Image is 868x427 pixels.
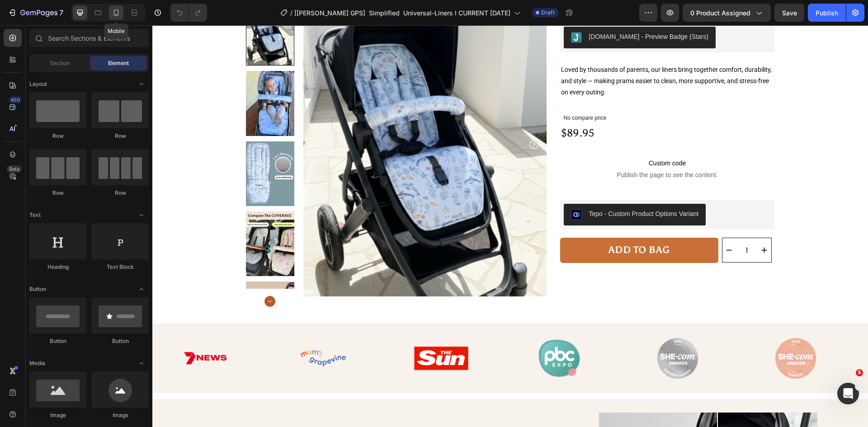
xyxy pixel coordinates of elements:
span: Save [782,9,797,17]
span: / [290,8,292,18]
span: Custom code [408,132,623,143]
div: Undo/Redo [170,4,207,22]
iframe: Design area [152,25,868,427]
img: CNCHoaPviYQDEAE=.png [419,184,429,195]
div: Row [92,189,149,197]
button: Save [774,4,804,22]
button: Judge.me - Preview Badge (Stars) [411,1,564,23]
div: Button [29,337,86,345]
div: Row [92,132,149,140]
button: Carousel Next Arrow [376,114,387,125]
span: Text [29,211,41,219]
iframe: Intercom live chat [837,383,859,404]
span: Section [50,59,70,67]
button: 7 [4,4,67,22]
button: Carousel Next Arrow [112,271,123,282]
span: Toggle open [134,208,149,222]
span: Media [29,359,45,367]
div: [DOMAIN_NAME] - Preview Badge (Stars) [437,7,557,16]
span: Draft [541,9,555,17]
button: 0 product assigned [683,4,771,22]
span: 5 [856,369,863,376]
button: Publish [808,4,846,22]
div: ADD TO BAG [456,218,518,232]
img: Alt image [259,304,318,362]
img: Alt image [380,306,434,360]
img: Alt image [30,310,75,356]
img: Comparison of a typical universal liner and a floral universal liner on a stroller seat. [94,186,142,251]
div: Image [92,411,149,419]
p: 7 [59,7,63,18]
input: quantity [584,213,605,237]
div: Button [92,337,149,345]
span: Button [29,285,46,293]
p: No compare price [411,90,619,95]
button: increment [605,213,619,237]
div: Row [29,132,86,140]
input: Search Sections & Elements [29,29,149,47]
span: Layout [29,80,47,88]
div: Beta [7,165,22,173]
span: Toggle open [134,282,149,296]
button: ADD TO BAG [408,212,566,238]
button: Tepo - Custom Product Options Variant [411,178,554,200]
img: Alt image [148,325,193,341]
button: decrement [570,213,584,237]
span: 0 product assigned [690,8,750,18]
img: Judgeme.png [419,7,429,18]
span: Toggle open [134,356,149,371]
span: Loved by thousands of parents, our liners bring together comfort, durability, and style — making ... [409,41,619,70]
span: Toggle open [134,77,149,91]
img: Alt image [505,313,546,353]
div: Heading [29,263,86,271]
span: Publish the page to see the content. [408,145,623,154]
div: Row [29,189,86,197]
img: Baby car seats with text highlighting universal size and extra coverage compatibility. [94,256,142,321]
div: Image [29,411,86,419]
span: Element [108,59,129,67]
img: Alt image [623,313,664,353]
div: Tepo - Custom Product Options Variant [437,184,547,193]
div: 450 [9,96,22,103]
div: $89.95 [408,100,623,116]
div: Publish [816,8,838,18]
span: [[PERSON_NAME] GPS] Simplified Universal-Liners l CURRENT [DATE] [294,8,510,18]
div: Text Block [92,263,149,271]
